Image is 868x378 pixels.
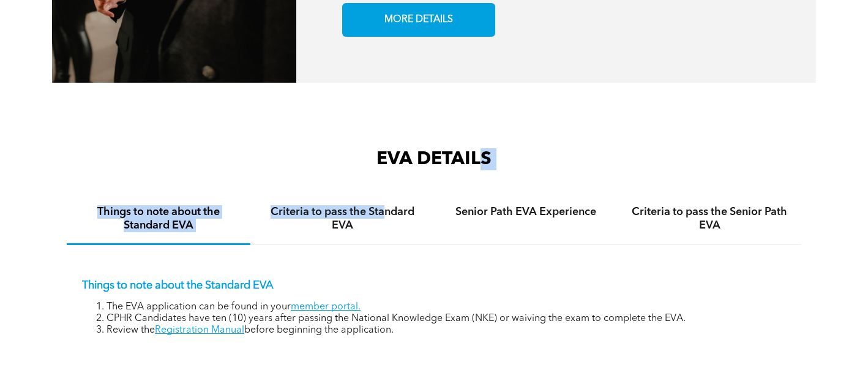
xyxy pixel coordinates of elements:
[261,205,423,232] h4: Criteria to pass the Standard EVA
[107,313,786,325] li: CPHR Candidates have ten (10) years after passing the National Knowledge Exam (NKE) or waiving th...
[107,325,786,336] li: Review the before beginning the application.
[342,3,495,37] a: MORE DETAILS
[376,150,492,168] span: EVA DETAILS
[107,301,786,313] li: The EVA application can be found in your
[629,205,790,232] h4: Criteria to pass the Senior Path EVA
[78,205,239,232] h4: Things to note about the Standard EVA
[445,205,607,219] h4: Senior Path EVA Experience
[380,8,457,32] span: MORE DETAILS
[82,279,786,292] p: Things to note about the Standard EVA
[291,302,361,312] a: member portal.
[155,325,244,335] a: Registration Manual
